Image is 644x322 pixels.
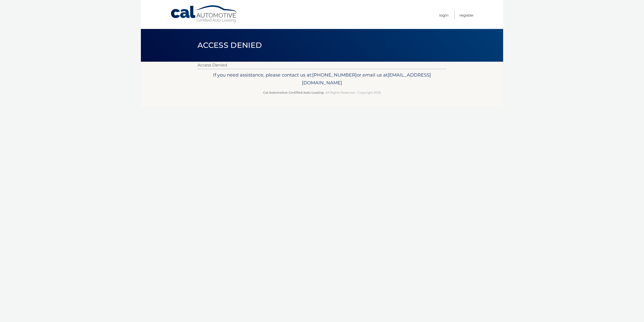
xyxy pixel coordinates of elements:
[263,91,324,94] strong: Cal Automotive Certified Auto Leasing
[439,11,449,19] a: Login
[459,11,474,19] a: Register
[170,5,238,23] a: Cal Automotive
[197,62,447,69] p: Access Denied
[201,71,443,87] p: If you need assistance, please contact us at: or email us at
[197,41,262,50] span: Access Denied
[201,90,443,95] p: - All Rights Reserved - Copyright 2025
[312,72,357,78] span: [PHONE_NUMBER]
